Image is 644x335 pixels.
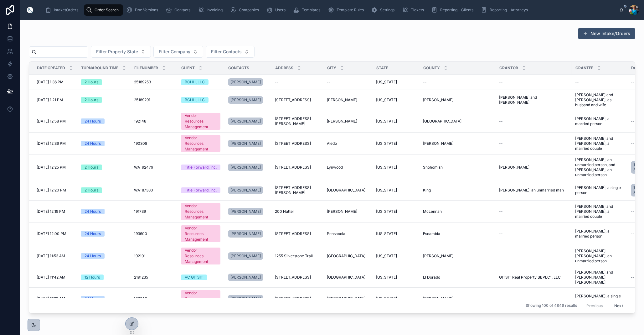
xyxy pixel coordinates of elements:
[575,294,623,304] span: [PERSON_NAME], a single man
[275,141,311,146] span: [STREET_ADDRESS]
[134,165,173,170] a: WA-92479
[85,296,101,301] div: 24 Hours
[228,162,267,172] a: [PERSON_NAME]
[376,231,415,236] a: [US_STATE]
[228,294,267,304] a: [PERSON_NAME]
[81,296,126,301] a: 24 Hours
[499,119,568,124] a: --
[327,296,368,301] a: [GEOGRAPHIC_DATA]
[37,296,73,301] a: [DATE] 11:39 AM
[228,272,267,282] a: [PERSON_NAME]
[37,165,66,170] span: [DATE] 12:25 PM
[376,141,415,146] a: [US_STATE]
[490,8,528,13] span: Reporting - Attorneys
[275,231,319,236] a: [STREET_ADDRESS]
[423,209,442,214] span: McLennan
[575,249,623,264] span: [PERSON_NAME] [PERSON_NAME], an unmarried person
[134,80,151,85] span: 25189253
[96,49,138,55] span: Filter Property State
[479,4,532,16] a: Reporting - Attorneys
[181,165,220,170] a: Title Forward, Inc.
[37,296,65,301] span: [DATE] 11:39 AM
[37,231,66,236] span: [DATE] 12:00 PM
[631,80,635,85] span: --
[376,165,397,170] span: [US_STATE]
[181,135,220,152] a: Vendor Resources Management
[230,165,261,170] span: [PERSON_NAME]
[185,165,217,170] div: Title Forward, Inc.
[85,231,101,237] div: 24 Hours
[228,95,267,105] a: [PERSON_NAME]
[499,296,568,301] a: --
[37,80,64,85] span: [DATE] 1:36 PM
[81,187,126,193] a: 2 Hours
[37,188,66,193] span: [DATE] 12:20 PM
[499,275,561,280] span: GITSIT Real Property BBPLC1, LLC
[134,296,147,301] span: 192646
[230,275,261,280] span: [PERSON_NAME]
[85,141,101,146] div: 24 Hours
[376,80,397,85] span: [US_STATE]
[228,207,267,217] a: [PERSON_NAME]
[228,116,267,126] a: [PERSON_NAME]
[181,290,220,307] a: Vendor Resources Management
[327,141,337,146] span: Aledo
[423,275,440,280] span: El Dorado
[631,296,635,301] span: --
[575,270,623,285] span: [PERSON_NAME] and [PERSON_NAME] [PERSON_NAME]
[327,141,368,146] a: Aledo
[411,8,424,13] span: Tickets
[37,119,66,124] span: [DATE] 12:58 PM
[376,209,415,214] a: [US_STATE]
[327,119,368,124] a: [PERSON_NAME]
[423,141,492,146] a: [PERSON_NAME]
[185,225,217,242] div: Vendor Resources Management
[81,141,126,146] a: 24 Hours
[631,97,635,102] span: --
[37,188,73,193] a: [DATE] 12:20 PM
[499,275,568,280] a: GITSIT Real Property BBPLC1, LLC
[265,4,290,16] a: Users
[423,119,492,124] a: [GEOGRAPHIC_DATA]
[228,139,267,149] a: [PERSON_NAME]
[327,188,368,193] a: [GEOGRAPHIC_DATA]
[37,65,65,71] span: Date Created
[85,187,98,193] div: 2 Hours
[376,119,397,124] span: [US_STATE]
[185,79,205,85] div: BCHH, LLC
[423,97,453,102] span: [PERSON_NAME]
[228,252,263,260] a: [PERSON_NAME]
[430,4,478,16] a: Reporting - Clients
[423,231,440,236] span: Escambia
[134,141,173,146] a: 190308
[37,275,73,280] a: [DATE] 11:42 AM
[575,157,623,177] span: [PERSON_NAME], an unmarried person, and [PERSON_NAME], an unmarried person
[631,254,635,259] span: --
[206,46,255,58] button: Select Button
[207,8,223,13] span: Invoicing
[423,119,461,124] span: [GEOGRAPHIC_DATA]
[181,113,220,130] a: Vendor Resources Management
[326,4,368,16] a: Template Rules
[499,296,503,301] span: --
[275,275,319,280] a: [STREET_ADDRESS]
[185,203,217,220] div: Vendor Resources Management
[134,188,153,193] span: WA-87380
[499,209,568,214] a: --
[327,231,368,236] a: Pensacola
[499,95,568,105] a: [PERSON_NAME] and [PERSON_NAME]
[275,165,319,170] a: [STREET_ADDRESS]
[134,188,173,193] a: WA-87380
[423,80,427,85] span: --
[37,97,73,102] a: [DATE] 1:21 PM
[228,96,263,104] a: [PERSON_NAME]
[376,254,415,259] a: [US_STATE]
[499,119,503,124] span: --
[327,97,368,102] a: [PERSON_NAME]
[423,188,431,193] span: King
[327,80,368,85] a: --
[134,275,173,280] a: 2191235
[181,97,220,103] a: BCHH, LLC
[376,254,397,259] span: [US_STATE]
[423,231,492,236] a: Escambia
